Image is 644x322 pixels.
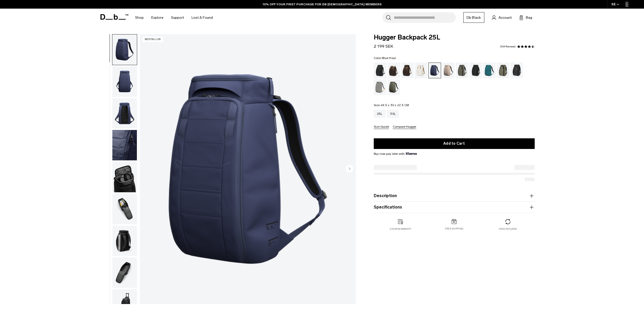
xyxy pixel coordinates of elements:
a: Black Out [374,63,386,78]
button: Specifications [374,204,535,210]
span: Buy now pay later with [374,151,417,156]
a: Oatmilk [415,63,427,78]
button: Hugger_25L_Blue_hour_Material.1.png [112,130,137,161]
button: Hugger Backpack 25L Blue Hour [112,162,137,193]
button: Size Guide [374,125,389,129]
button: Hugger Backpack 25L Blue Hour [112,34,137,65]
img: Hugger Backpack 25L Blue Hour [112,289,137,320]
a: Account [492,14,512,21]
a: 549 reviews [500,45,516,48]
span: Bag [526,15,532,20]
a: 10% OFF YOUR FIRST PURCHASE FOR DB [DEMOGRAPHIC_DATA] MEMBERS [263,2,382,7]
p: Free returns [499,227,517,231]
img: Hugger Backpack 25L Blue Hour [140,34,356,304]
button: Hugger Backpack 25L Blue Hour [112,257,137,288]
span: Blue Hour [382,56,396,60]
button: Description [374,193,535,199]
span: 2 199 SEK [374,44,393,49]
button: Hugger Backpack 25L Blue Hour [112,66,137,97]
li: 1 / 9 [140,34,356,304]
a: Midnight Teal [483,63,496,78]
a: Blue Hour [428,63,441,78]
button: Hugger Backpack 25L Blue Hour [112,98,137,129]
p: 2 year warranty [390,227,411,231]
a: Sand Grey [374,79,386,95]
a: Mash Green [497,63,509,78]
button: Hugger Backpack 25L Blue Hour [112,225,137,256]
legend: Color: [374,56,396,60]
img: Hugger Backpack 25L Blue Hour [112,162,137,192]
img: {"height" => 20, "alt" => "Klarna"} [406,152,417,155]
a: 25L [374,110,386,118]
img: Hugger Backpack 25L Blue Hour [112,226,137,256]
nav: Main Navigation [131,9,217,27]
img: Hugger Backpack 25L Blue Hour [112,66,137,97]
p: Free shipping [445,227,463,231]
a: Moss Green [387,79,400,95]
img: Hugger_25L_Blue_hour_Material.1.png [112,130,137,160]
img: Hugger Backpack 25L Blue Hour [112,257,137,288]
img: Hugger Backpack 25L Blue Hour [112,98,137,129]
p: Bestseller [142,37,163,42]
legend: Size: [374,104,409,107]
a: Explore [151,9,163,27]
span: 49.5 x 30 x 22.5 CM [381,103,409,107]
a: Fogbow Beige [442,63,455,78]
img: Hugger Backpack 25L Blue Hour [112,194,137,224]
a: 30L [387,110,399,118]
button: Bag [519,14,532,21]
a: Cappuccino [387,63,400,78]
span: Hugger Backpack 25L [374,34,535,41]
a: Forest Green [456,63,468,78]
a: Espresso [401,63,414,78]
img: Hugger Backpack 25L Blue Hour [112,34,137,65]
span: Account [498,15,512,20]
a: Lost & Found [192,9,213,27]
a: Charcoal Grey [469,63,482,78]
a: Db Black [463,12,484,23]
button: Next slide [346,165,353,173]
button: Add to Cart [374,138,535,149]
button: Hugger Backpack 25L Blue Hour [112,194,137,224]
a: Support [171,9,184,27]
button: Hugger Backpack 25L Blue Hour [112,289,137,320]
a: Shop [135,9,144,27]
a: Reflective Black [510,63,523,78]
button: Compare Hugger [393,125,416,129]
